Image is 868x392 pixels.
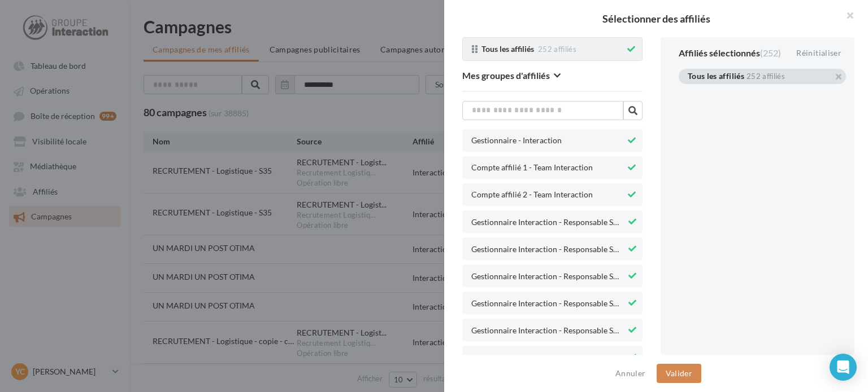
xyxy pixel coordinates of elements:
[481,45,534,54] span: Tous les affiliés
[471,299,622,312] span: Gestionnaire Interaction - Responsable Secteur [PERSON_NAME]
[462,70,561,83] button: Mes groupes d'affiliés
[471,354,622,366] span: Gestionnaire Interaction - Responsable Secteur [PERSON_NAME]
[471,272,622,285] span: Gestionnaire Interaction - Responsable Secteur [PERSON_NAME]
[462,14,850,24] h2: Sélectionner des affiliés
[611,367,650,380] button: Annuler
[471,245,622,258] span: Gestionnaire Interaction - Responsable Secteur [PERSON_NAME]
[792,46,846,60] div: Réinitialiser
[688,72,744,82] div: Tous les affiliés
[471,218,622,231] span: Gestionnaire Interaction - Responsable Secteur [PERSON_NAME]
[538,45,576,54] span: 252 affiliés
[679,49,781,58] div: Affiliés sélectionnés
[471,327,622,339] span: Gestionnaire Interaction - Responsable Secteur [PERSON_NAME]
[471,164,593,172] span: Compte affilié 1 - Team Interaction
[760,47,781,58] span: (252)
[830,354,857,381] div: Open Intercom Messenger
[462,71,550,80] span: Mes groupes d'affiliés
[747,73,785,80] div: 252 affiliés
[657,364,701,383] button: Valider
[471,136,562,145] span: Gestionnaire - Interaction
[471,191,593,199] span: Compte affilié 2 - Team Interaction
